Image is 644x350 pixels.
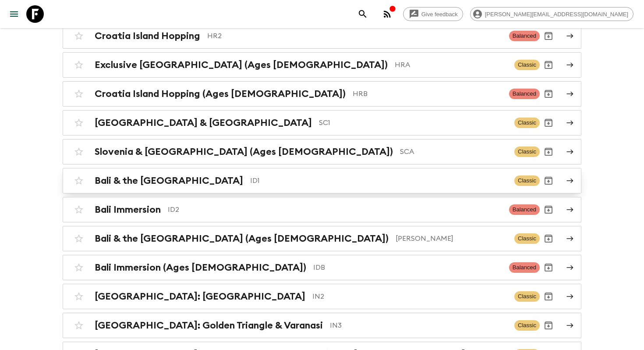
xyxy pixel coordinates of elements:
button: Archive [540,230,557,247]
span: Classic [514,118,540,128]
a: Bali Immersion (Ages [DEMOGRAPHIC_DATA])IDBBalancedArchive [63,255,581,280]
span: Classic [514,320,540,331]
span: Classic [514,233,540,244]
span: Classic [514,175,540,186]
button: search adventures [354,5,372,23]
h2: Bali Immersion [95,204,161,215]
span: Balanced [509,31,540,41]
a: [GEOGRAPHIC_DATA]: [GEOGRAPHIC_DATA]IN2ClassicArchive [63,284,581,309]
span: Classic [514,146,540,157]
p: HRB [353,89,502,99]
span: Classic [514,60,540,70]
p: SCA [400,146,507,157]
a: Croatia Island HoppingHR2BalancedArchive [63,23,581,49]
a: Bali & the [GEOGRAPHIC_DATA] (Ages [DEMOGRAPHIC_DATA])[PERSON_NAME]ClassicArchive [63,226,581,251]
h2: [GEOGRAPHIC_DATA] & [GEOGRAPHIC_DATA] [95,117,312,129]
button: Archive [540,288,557,305]
a: [GEOGRAPHIC_DATA] & [GEOGRAPHIC_DATA]SC1ClassicArchive [63,110,581,136]
button: Archive [540,317,557,334]
p: IN2 [312,291,507,302]
h2: Bali Immersion (Ages [DEMOGRAPHIC_DATA]) [95,262,306,273]
a: Slovenia & [GEOGRAPHIC_DATA] (Ages [DEMOGRAPHIC_DATA])SCAClassicArchive [63,139,581,164]
h2: Bali & the [GEOGRAPHIC_DATA] (Ages [DEMOGRAPHIC_DATA]) [95,233,389,244]
a: Bali ImmersionID2BalancedArchive [63,197,581,222]
p: ID1 [250,175,507,186]
p: HR2 [207,31,502,41]
p: SC1 [319,118,507,128]
h2: Slovenia & [GEOGRAPHIC_DATA] (Ages [DEMOGRAPHIC_DATA]) [95,146,393,157]
a: Give feedback [403,7,463,21]
p: ID2 [168,204,502,215]
p: HRA [395,60,507,70]
h2: Croatia Island Hopping (Ages [DEMOGRAPHIC_DATA]) [95,88,346,100]
h2: Exclusive [GEOGRAPHIC_DATA] (Ages [DEMOGRAPHIC_DATA]) [95,59,388,71]
a: Croatia Island Hopping (Ages [DEMOGRAPHIC_DATA])HRBBalancedArchive [63,81,581,107]
p: [PERSON_NAME] [396,233,507,244]
h2: [GEOGRAPHIC_DATA]: Golden Triangle & Varanasi [95,320,323,331]
button: Archive [540,143,557,161]
button: Archive [540,172,557,189]
button: Archive [540,56,557,74]
span: Balanced [509,204,540,215]
button: Archive [540,201,557,218]
h2: [GEOGRAPHIC_DATA]: [GEOGRAPHIC_DATA] [95,291,305,302]
button: Archive [540,27,557,45]
p: IDB [313,262,502,273]
p: IN3 [330,320,507,331]
button: Archive [540,85,557,103]
h2: Bali & the [GEOGRAPHIC_DATA] [95,175,243,186]
button: Archive [540,259,557,276]
span: Give feedback [417,11,463,18]
div: [PERSON_NAME][EMAIL_ADDRESS][DOMAIN_NAME] [470,7,633,21]
a: [GEOGRAPHIC_DATA]: Golden Triangle & VaranasiIN3ClassicArchive [63,313,581,338]
button: Archive [540,114,557,132]
a: Bali & the [GEOGRAPHIC_DATA]ID1ClassicArchive [63,168,581,193]
span: [PERSON_NAME][EMAIL_ADDRESS][DOMAIN_NAME] [480,11,633,18]
a: Exclusive [GEOGRAPHIC_DATA] (Ages [DEMOGRAPHIC_DATA])HRAClassicArchive [63,52,581,78]
h2: Croatia Island Hopping [95,30,200,42]
button: menu [5,5,23,23]
span: Balanced [509,89,540,99]
span: Classic [514,291,540,302]
span: Balanced [509,262,540,273]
